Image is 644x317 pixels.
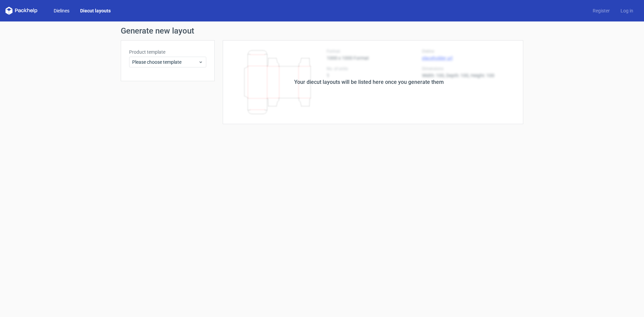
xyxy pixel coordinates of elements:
[121,27,523,35] h1: Generate new layout
[294,78,444,86] div: Your diecut layouts will be listed here once you generate them
[132,59,198,65] span: Please choose template
[587,7,615,14] a: Register
[75,7,116,14] a: Diecut layouts
[615,7,639,14] a: Log in
[48,7,75,14] a: Dielines
[129,49,206,55] label: Product template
